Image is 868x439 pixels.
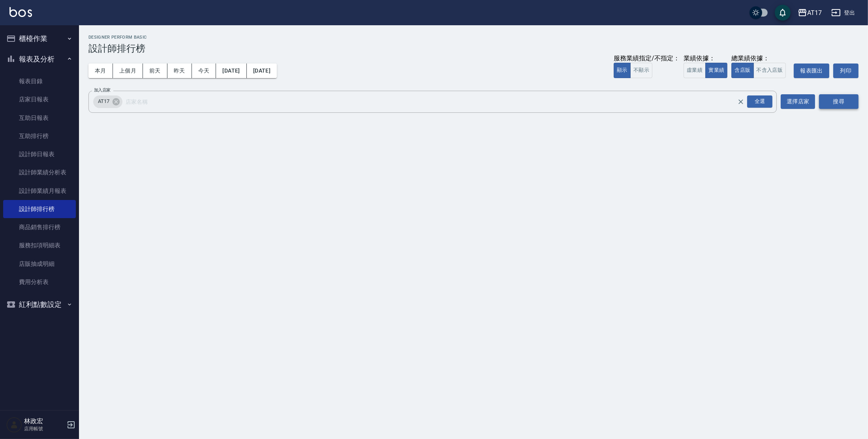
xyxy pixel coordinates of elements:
a: 店販抽成明細 [3,255,76,273]
div: AT17 [93,95,122,108]
a: 服務扣項明細表 [3,236,76,254]
a: 費用分析表 [3,273,76,291]
a: 互助日報表 [3,109,76,127]
h2: Designer Perform Basic [88,35,859,40]
img: Logo [9,7,32,17]
button: 含店販 [731,63,753,78]
button: save [775,5,791,21]
div: 服務業績指定/不指定： [614,54,680,63]
a: 店家日報表 [3,90,76,108]
h5: 林政宏 [24,417,64,425]
p: 店用帳號 [24,425,64,432]
a: 設計師日報表 [3,145,76,163]
div: 總業績依據： [731,54,790,63]
button: [DATE] [216,64,246,78]
button: 本月 [88,64,113,78]
button: [DATE] [247,64,277,78]
button: 櫃檯作業 [3,28,76,49]
button: 不顯示 [630,63,652,78]
button: 前天 [143,64,167,78]
button: 上個月 [113,64,143,78]
button: AT17 [795,5,825,21]
button: 選擇店家 [781,94,815,109]
a: 報表目錄 [3,72,76,90]
button: 搜尋 [819,94,859,109]
a: 設計師業績月報表 [3,182,76,200]
div: 業績依據： [684,54,727,63]
a: 設計師業績分析表 [3,163,76,181]
div: AT17 [807,8,822,18]
button: Open [746,94,774,109]
a: 商品銷售排行榜 [3,218,76,236]
input: 店家名稱 [124,95,752,108]
button: 登出 [828,6,859,20]
button: 昨天 [167,64,192,78]
button: 列印 [833,64,859,78]
label: 加入店家 [94,87,111,93]
h3: 設計師排行榜 [88,43,859,54]
button: 顯示 [614,63,631,78]
img: Person [6,417,22,433]
a: 互助排行榜 [3,127,76,145]
div: 全選 [747,95,772,108]
button: 報表及分析 [3,49,76,69]
button: 虛業績 [684,63,706,78]
span: AT17 [93,97,114,105]
button: 報表匯出 [794,64,829,78]
a: 設計師排行榜 [3,200,76,218]
button: 不含入店販 [753,63,786,78]
button: Clear [735,96,746,107]
button: 紅利點數設定 [3,294,76,315]
button: 實業績 [705,63,727,78]
button: 今天 [192,64,216,78]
